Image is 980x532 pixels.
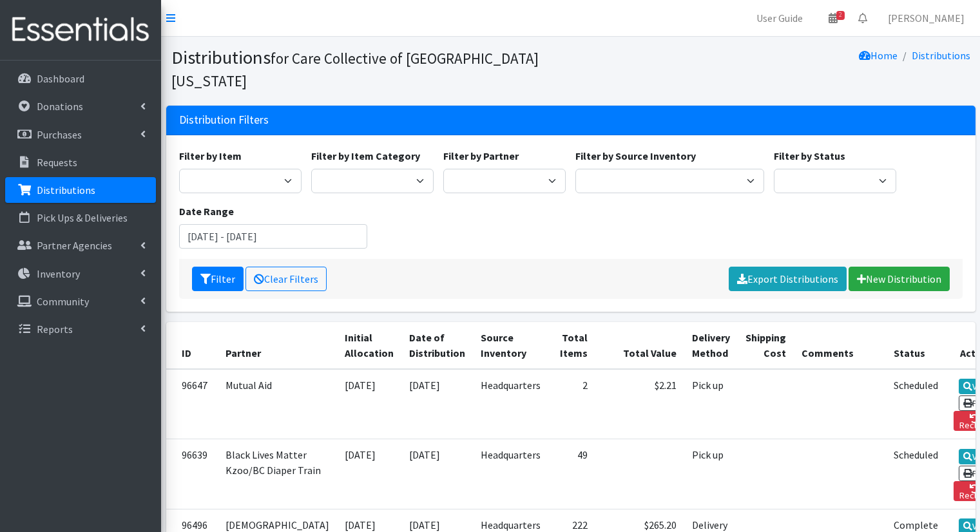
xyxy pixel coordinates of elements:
label: Filter by Item Category [311,148,420,164]
a: Dashboard [5,66,156,91]
p: Dashboard [37,72,84,85]
p: Donations [37,100,83,113]
a: Inventory [5,261,156,287]
a: Pick Ups & Deliveries [5,205,156,231]
a: [PERSON_NAME] [878,5,975,31]
img: HumanEssentials [5,8,156,52]
a: Clear Filters [245,267,327,291]
button: Filter [192,267,244,291]
a: Reports [5,316,156,342]
p: Requests [37,156,77,169]
label: Filter by Item [179,148,242,164]
th: Total Value [595,322,684,369]
a: New Distribution [849,267,950,291]
td: 49 [548,439,595,509]
p: Purchases [37,128,82,141]
td: Pick up [684,439,738,509]
label: Filter by Source Inventory [575,148,696,164]
td: [DATE] [337,439,401,509]
p: Reports [37,323,73,336]
a: Home [859,49,898,62]
a: Distributions [5,177,156,203]
td: Black Lives Matter Kzoo/BC Diaper Train [218,439,337,509]
th: Source Inventory [473,322,548,369]
a: Export Distributions [729,267,847,291]
td: [DATE] [337,369,401,439]
td: [DATE] [401,439,473,509]
td: Mutual Aid [218,369,337,439]
h3: Distribution Filters [179,113,269,127]
th: ID [166,322,218,369]
label: Filter by Partner [443,148,519,164]
th: Status [886,322,946,369]
td: 96639 [166,439,218,509]
p: Inventory [37,267,80,280]
th: Shipping Cost [738,322,794,369]
h1: Distributions [171,46,566,91]
td: 96647 [166,369,218,439]
td: Headquarters [473,369,548,439]
td: 2 [548,369,595,439]
th: Total Items [548,322,595,369]
a: Donations [5,93,156,119]
a: Distributions [912,49,970,62]
td: Scheduled [886,439,946,509]
p: Community [37,295,89,308]
td: Pick up [684,369,738,439]
small: for Care Collective of [GEOGRAPHIC_DATA][US_STATE] [171,49,539,90]
td: Scheduled [886,369,946,439]
p: Distributions [37,184,95,196]
td: Headquarters [473,439,548,509]
th: Initial Allocation [337,322,401,369]
td: [DATE] [401,369,473,439]
th: Partner [218,322,337,369]
label: Date Range [179,204,234,219]
p: Partner Agencies [37,239,112,252]
a: Purchases [5,122,156,147]
label: Filter by Status [774,148,845,164]
p: Pick Ups & Deliveries [37,211,128,224]
span: 2 [836,11,845,20]
a: Requests [5,149,156,175]
a: Community [5,289,156,314]
a: User Guide [746,5,813,31]
input: January 1, 2011 - December 31, 2011 [179,224,368,249]
a: 2 [818,5,848,31]
th: Date of Distribution [401,322,473,369]
a: Partner Agencies [5,233,156,258]
th: Delivery Method [684,322,738,369]
th: Comments [794,322,886,369]
td: $2.21 [595,369,684,439]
